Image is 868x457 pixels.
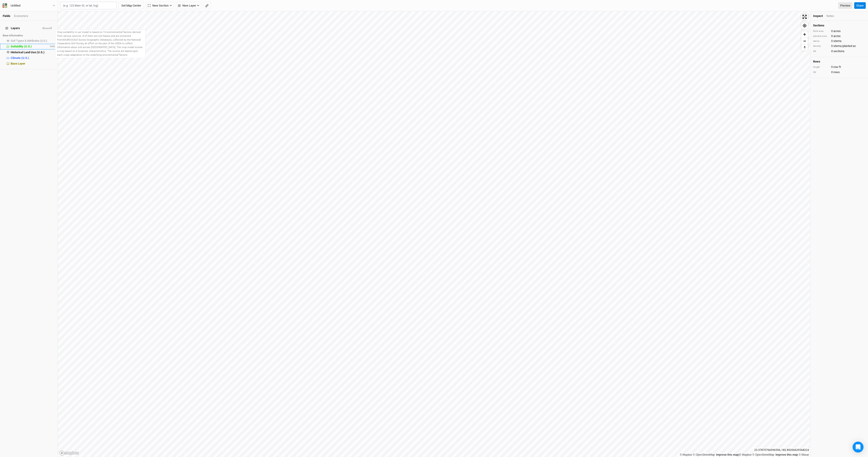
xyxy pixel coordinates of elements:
[203,2,211,9] button: Shortcut: M
[813,14,823,18] div: Inspect
[853,442,863,452] div: Open Intercom Messenger
[752,453,774,456] a: OpenStreetMap
[11,39,55,43] div: Soil Types & Attributes (U.S.)
[11,51,55,54] div: Historical Land Use (U.S.)
[49,44,55,49] span: hide
[11,56,55,60] div: Climate (U.S.)
[11,39,47,42] span: Soil Types & Attributes (U.S.)
[838,2,852,9] a: Preview
[3,14,10,18] a: Fields
[833,49,844,53] span: sections
[833,44,856,48] span: stems/planted ac
[11,51,45,54] span: Historical Land Use (U.S.)
[118,2,144,9] button: Set Map Center
[813,30,829,33] div: field area
[833,34,841,38] span: acres
[57,38,143,56] span: (Soil Survey Geographic Database), collected by the National Cooperative Soil Survey, an effort o...
[739,453,752,456] a: Mapbox
[813,39,865,43] div: 0
[178,3,196,8] span: New Layer
[801,14,808,20] button: Enter fullscreen
[833,39,842,43] span: stems
[813,65,829,69] div: length
[833,70,840,74] span: rows
[11,62,55,65] div: Base Layer
[753,448,810,452] div: 23.37870766096596 , -182.89206629568224
[11,45,32,48] span: Suitability (U.S.)
[854,2,866,9] button: Share
[2,3,55,8] button: Untitled
[680,452,809,457] div: |
[813,49,829,53] div: qty
[58,11,810,457] canvas: Map
[11,56,29,60] span: Climate (U.S.)
[813,70,829,74] div: qty
[148,3,169,8] span: New Section
[813,29,865,33] div: 0
[799,453,809,456] a: Maxar
[776,453,798,456] a: Improve this map
[11,62,25,65] span: Base Layer
[680,453,692,456] a: Mapbox
[63,38,73,41] a: SSURGO
[813,44,865,48] div: 0
[801,38,808,44] button: Zoom out
[813,39,829,43] div: stems
[57,31,141,41] span: Crop suitability in our model is based on 12 environmental factors, derived from various sources....
[801,22,808,29] button: Find my location
[813,60,865,63] h4: Rows
[693,453,715,456] a: OpenStreetMap
[801,31,808,38] button: Zoom in
[813,35,829,38] div: planted area
[60,2,117,9] input: (e.g. 123 Main St. or lat, lng)
[11,45,49,48] div: Suitability (U.S.)
[716,453,738,456] a: Improve this map
[813,70,865,74] div: 0
[813,24,865,27] h4: Sections
[14,14,28,18] div: Economics
[833,65,841,69] span: row ft
[801,44,808,51] button: Reset bearing to north
[833,29,841,33] span: acres
[5,26,20,30] span: Layers
[826,14,834,18] div: Notes
[813,65,865,69] div: 0
[176,2,201,9] button: New Layer
[11,3,20,8] div: Untitled
[813,49,865,53] div: 0
[813,44,829,48] div: density
[146,2,174,9] button: New Section
[42,27,52,30] button: ShowAll
[59,450,79,456] a: Mapbox logo
[813,34,865,38] div: 0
